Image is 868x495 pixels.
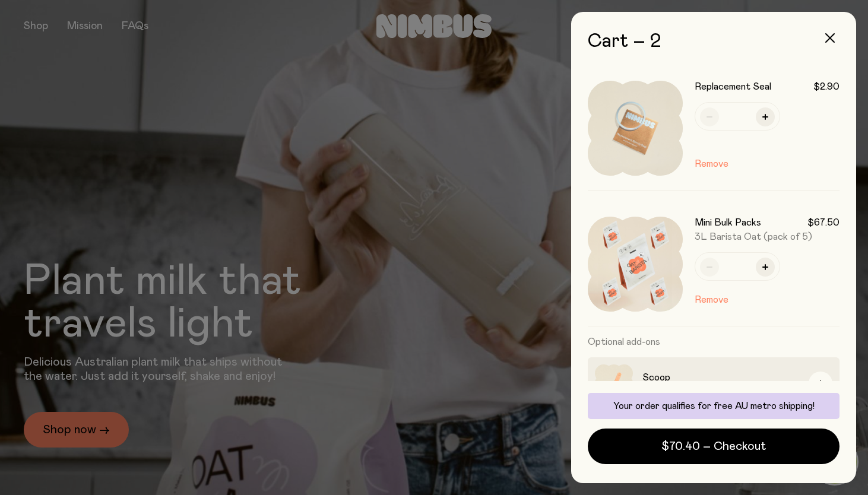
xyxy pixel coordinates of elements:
[642,370,799,385] h3: Scoop
[807,217,840,229] span: $67.50
[813,81,840,93] span: $2.90
[695,81,771,93] h3: Replacement Seal
[588,326,840,357] h3: Optional add-ons
[661,438,766,455] span: $70.40 – Checkout
[695,217,761,229] h3: Mini Bulk Packs
[588,31,840,52] h2: Cart – 2
[695,293,728,307] button: Remove
[695,232,812,242] span: 3L Barista Oat (pack of 5)
[695,157,728,171] button: Remove
[595,400,832,412] p: Your order qualifies for free AU metro shipping!
[588,429,840,464] button: $70.40 – Checkout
